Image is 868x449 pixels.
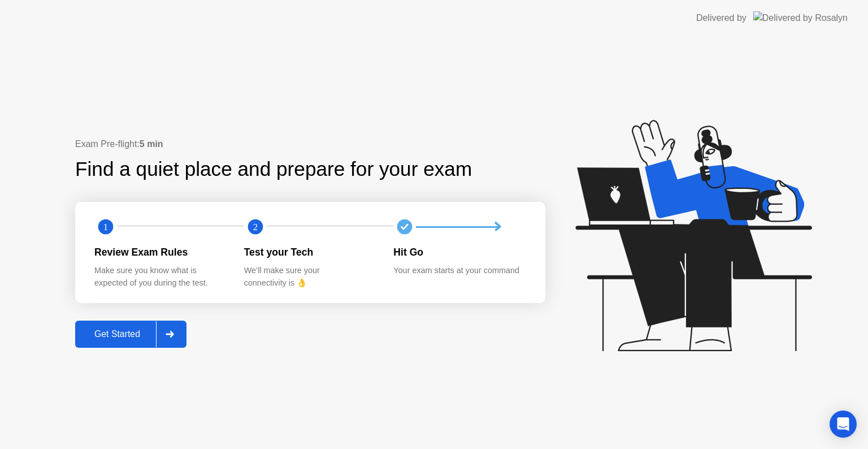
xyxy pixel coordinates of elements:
[140,139,163,149] b: 5 min
[830,411,857,438] div: Open Intercom Messenger
[244,265,376,289] div: We’ll make sure your connectivity is 👌
[753,11,848,24] img: Delivered by Rosalyn
[94,265,226,289] div: Make sure you know what is expected of you during the test.
[393,265,525,277] div: Your exam starts at your command
[244,245,376,260] div: Test your Tech
[75,321,186,348] button: Get Started
[103,222,108,232] text: 1
[253,222,258,232] text: 2
[94,245,226,260] div: Review Exam Rules
[79,329,156,339] div: Get Started
[75,154,474,184] div: Find a quiet place and prepare for your exam
[393,245,525,260] div: Hit Go
[75,137,545,151] div: Exam Pre-flight:
[696,11,747,25] div: Delivered by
